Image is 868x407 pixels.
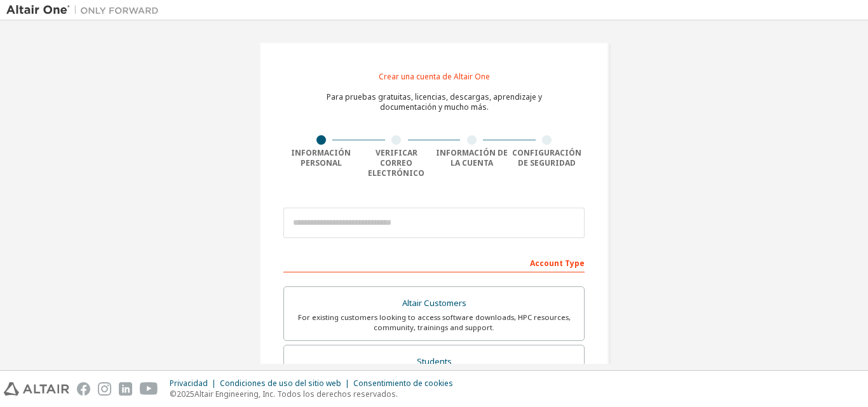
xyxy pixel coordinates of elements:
[327,91,542,102] font: Para pruebas gratuitas, licencias, descargas, aprendizaje y
[291,147,351,168] font: Información personal
[292,312,576,333] div: For existing customers looking to access software downloads, HPC resources, community, trainings ...
[353,378,453,389] font: Consentimiento de cookies
[194,389,398,399] font: Altair Engineering, Inc. Todos los derechos reservados.
[140,382,158,396] img: youtube.svg
[368,147,424,178] font: Verificar correo electrónico
[283,252,585,272] div: Account Type
[292,353,576,371] div: Students
[6,4,165,17] img: Altair Uno
[77,382,90,396] img: facebook.svg
[170,389,177,399] font: ©
[119,382,132,396] img: linkedin.svg
[436,147,508,168] font: Información de la cuenta
[4,382,69,396] img: altair_logo.svg
[292,295,576,312] div: Altair Customers
[98,382,111,396] img: instagram.svg
[220,378,341,389] font: Condiciones de uso del sitio web
[170,378,208,389] font: Privacidad
[512,147,581,168] font: Configuración de seguridad
[379,71,490,82] font: Crear una cuenta de Altair One
[177,389,194,399] font: 2025
[380,102,489,112] font: documentación y mucho más.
